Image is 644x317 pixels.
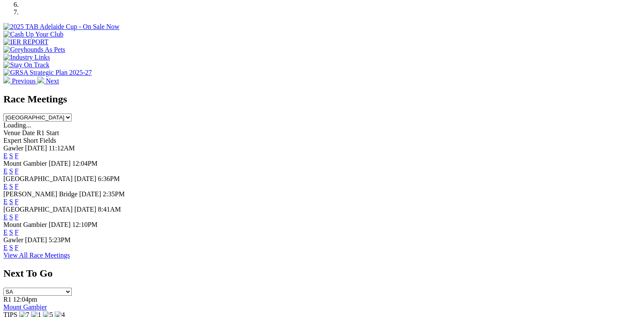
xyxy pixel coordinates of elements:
a: F [15,183,19,190]
img: 2025 TAB Adelaide Cup - On Sale Now [3,23,120,31]
a: E [3,213,8,221]
span: 12:04PM [72,160,98,167]
a: S [9,213,13,221]
span: [DATE] [74,206,96,213]
h2: Race Meetings [3,93,641,105]
a: View All Race Meetings [3,252,70,259]
span: Loading... [3,122,31,129]
span: [PERSON_NAME] Bridge [3,190,78,198]
span: 8:41AM [98,206,121,213]
span: Date [22,129,35,136]
span: [DATE] [79,190,101,198]
a: Next [37,77,59,85]
span: Short [23,137,38,144]
h2: Next To Go [3,268,641,279]
a: S [9,244,13,251]
a: E [3,229,8,236]
img: Cash Up Your Club [3,31,63,38]
span: Venue [3,129,20,136]
span: [GEOGRAPHIC_DATA] [3,206,73,213]
span: [DATE] [25,236,47,243]
a: S [9,229,13,236]
a: S [9,198,13,205]
span: [DATE] [49,221,71,228]
span: [DATE] [25,144,47,152]
span: Mount Gambier [3,221,47,228]
span: Gawler [3,144,23,152]
a: S [9,152,13,159]
a: F [15,244,19,251]
span: 5:23PM [49,236,71,243]
a: F [15,152,19,159]
a: E [3,152,8,159]
a: F [15,167,19,175]
img: chevron-left-pager-white.svg [3,76,10,83]
a: F [15,198,19,205]
span: 12:10PM [72,221,98,228]
span: Next [46,77,59,85]
span: 11:12AM [49,144,75,152]
span: 2:35PM [103,190,125,198]
span: Gawler [3,236,23,243]
span: Previous [12,77,36,85]
a: F [15,229,19,236]
a: E [3,244,8,251]
a: F [15,213,19,221]
img: Industry Links [3,54,50,61]
a: Mount Gambier [3,303,47,311]
span: [DATE] [49,160,71,167]
a: S [9,183,13,190]
img: Greyhounds As Pets [3,46,65,54]
span: Expert [3,137,22,144]
span: R1 Start [36,129,59,136]
a: Previous [3,77,37,85]
span: 12:04pm [13,296,37,303]
a: S [9,167,13,175]
span: [DATE] [74,175,96,182]
a: E [3,167,8,175]
span: R1 [3,296,11,303]
img: GRSA Strategic Plan 2025-27 [3,69,92,76]
a: E [3,183,8,190]
span: Fields [39,137,56,144]
img: chevron-right-pager-white.svg [37,76,44,83]
img: Stay On Track [3,61,49,69]
img: IER REPORT [3,38,48,46]
span: [GEOGRAPHIC_DATA] [3,175,73,182]
span: Mount Gambier [3,160,47,167]
a: E [3,198,8,205]
span: 6:36PM [98,175,120,182]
